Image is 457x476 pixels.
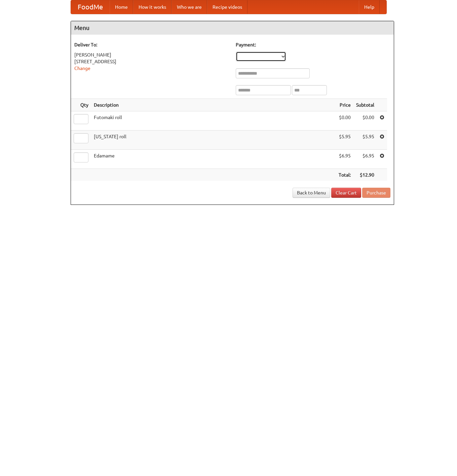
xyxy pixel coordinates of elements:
a: Back to Menu [293,188,330,198]
td: Edamame [91,150,336,169]
h4: Menu [71,21,394,35]
td: $5.95 [353,131,377,150]
h5: Deliver To: [74,41,229,48]
a: Help [359,0,380,14]
a: Change [74,66,90,71]
a: Home [110,0,133,14]
td: [US_STATE] roll [91,131,336,150]
div: [PERSON_NAME] [74,51,229,58]
a: Recipe videos [207,0,247,14]
th: Price [336,99,353,111]
h5: Payment: [236,41,390,48]
a: How it works [133,0,172,14]
th: Subtotal [353,99,377,111]
div: [STREET_ADDRESS] [74,58,229,65]
th: $12.90 [353,169,377,181]
a: FoodMe [71,0,110,14]
td: $0.00 [336,111,353,131]
td: Futomaki roll [91,111,336,131]
th: Description [91,99,336,111]
td: $5.95 [336,131,353,150]
a: Clear Cart [331,188,361,198]
a: Who we are [172,0,207,14]
td: $0.00 [353,111,377,131]
button: Purchase [362,188,390,198]
td: $6.95 [353,150,377,169]
td: $6.95 [336,150,353,169]
th: Qty [71,99,91,111]
th: Total: [336,169,353,181]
